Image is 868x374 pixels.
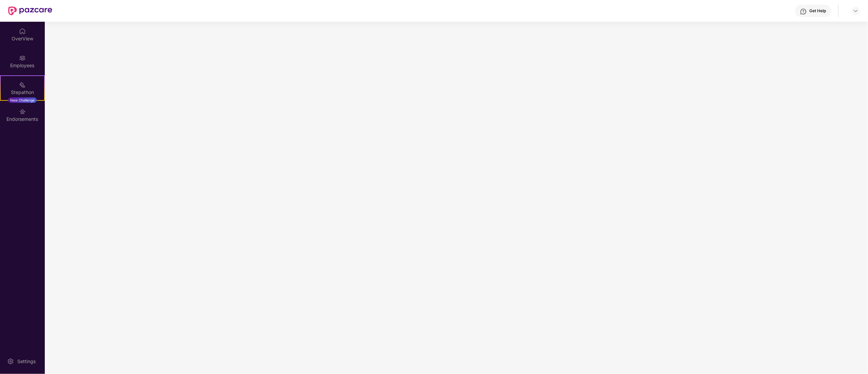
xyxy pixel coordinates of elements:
img: svg+xml;base64,PHN2ZyBpZD0iU2V0dGluZy0yMHgyMCIgeG1sbnM9Imh0dHA6Ly93d3cudzMub3JnLzIwMDAvc3ZnIiB3aW... [7,358,14,365]
div: Settings [15,358,38,365]
div: Stepathon [1,89,44,96]
img: svg+xml;base64,PHN2ZyBpZD0iRHJvcGRvd24tMzJ4MzIiIHhtbG5zPSJodHRwOi8vd3d3LnczLm9yZy8yMDAwL3N2ZyIgd2... [853,8,858,14]
img: svg+xml;base64,PHN2ZyB4bWxucz0iaHR0cDovL3d3dy53My5vcmcvMjAwMC9zdmciIHdpZHRoPSIyMSIgaGVpZ2h0PSIyMC... [19,81,26,88]
img: New Pazcare Logo [8,6,52,15]
img: svg+xml;base64,PHN2ZyBpZD0iSG9tZSIgeG1sbnM9Imh0dHA6Ly93d3cudzMub3JnLzIwMDAvc3ZnIiB3aWR0aD0iMjAiIG... [19,28,26,35]
div: New Challenge [8,97,37,103]
div: Get Help [810,8,826,14]
img: svg+xml;base64,PHN2ZyBpZD0iRW5kb3JzZW1lbnRzIiB4bWxucz0iaHR0cDovL3d3dy53My5vcmcvMjAwMC9zdmciIHdpZH... [19,108,26,115]
img: svg+xml;base64,PHN2ZyBpZD0iRW1wbG95ZWVzIiB4bWxucz0iaHR0cDovL3d3dy53My5vcmcvMjAwMC9zdmciIHdpZHRoPS... [19,55,26,61]
img: svg+xml;base64,PHN2ZyBpZD0iSGVscC0zMngzMiIgeG1sbnM9Imh0dHA6Ly93d3cudzMub3JnLzIwMDAvc3ZnIiB3aWR0aD... [800,8,807,15]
